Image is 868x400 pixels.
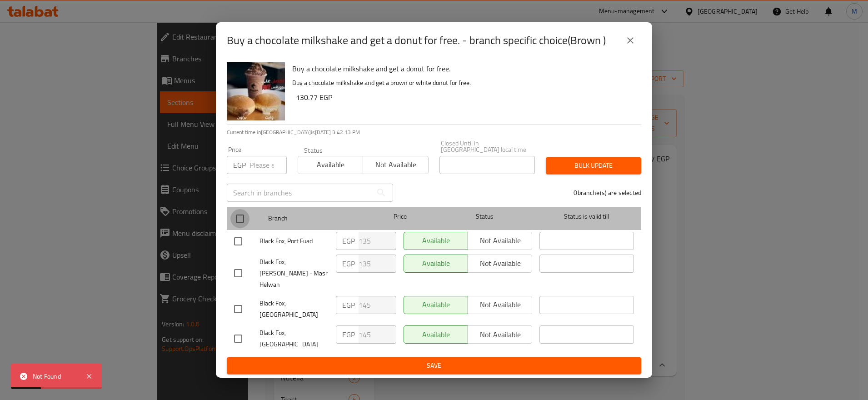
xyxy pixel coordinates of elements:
[342,258,355,269] p: EGP
[227,357,641,374] button: Save
[539,211,634,222] span: Status is valid till
[342,300,355,310] p: EGP
[574,188,641,197] p: 0 branche(s) are selected
[259,256,329,290] span: Black Fox, [PERSON_NAME] - Masr Helwan
[249,156,287,174] input: Please enter price
[363,156,428,174] button: Not available
[359,296,396,314] input: Please enter price
[227,62,285,120] img: Buy a chocolate milkshake and get a donut for free.
[227,184,372,202] input: Search in branches
[367,158,424,171] span: Not available
[370,211,430,222] span: Price
[259,298,329,320] span: Black Fox, [GEOGRAPHIC_DATA]
[619,30,641,51] button: close
[553,160,634,171] span: Bulk update
[298,156,363,174] button: Available
[342,329,355,340] p: EGP
[546,157,641,174] button: Bulk update
[33,371,76,381] div: Not Found
[233,160,246,170] p: EGP
[302,158,359,171] span: Available
[259,235,329,247] span: Black Fox, Port Fuad
[292,62,634,75] h6: Buy a chocolate milkshake and get a donut for free.
[438,211,532,222] span: Status
[227,33,606,48] h2: Buy a chocolate milkshake and get a donut for free. - branch specific choice(Brown )
[227,128,641,136] p: Current time in [GEOGRAPHIC_DATA] is [DATE] 3:42:13 PM
[342,235,355,246] p: EGP
[359,255,396,273] input: Please enter price
[296,91,634,104] h6: 130.77 EGP
[259,327,329,350] span: Black Fox, [GEOGRAPHIC_DATA]
[359,325,396,344] input: Please enter price
[292,77,634,89] p: Buy a chocolate milkshake and get a brown or white donut for free.
[359,232,396,250] input: Please enter price
[234,360,634,371] span: Save
[268,213,363,224] span: Branch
